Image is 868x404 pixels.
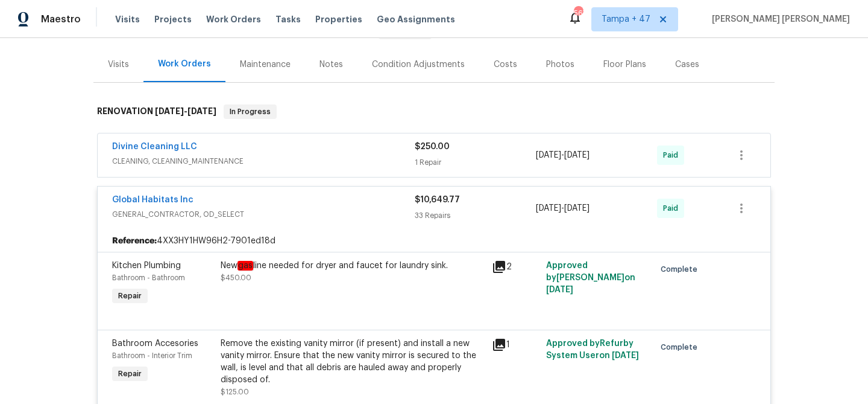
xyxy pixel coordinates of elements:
[108,59,129,71] div: Visits
[187,107,216,115] span: [DATE]
[221,388,249,396] span: $125.00
[221,260,485,272] div: New line needed for dryer and faucet for laundry sink.
[546,261,635,294] span: Approved by [PERSON_NAME] on
[574,7,582,19] div: 567
[93,92,775,131] div: RENOVATION [DATE]-[DATE]In Progress
[112,274,185,281] span: Bathroom - Bathroom
[492,338,539,352] div: 1
[98,230,770,252] div: 4XX3HY1HW96H2-7901ed18d
[602,13,650,25] span: Tampa + 47
[415,210,536,222] div: 33 Repairs
[240,59,291,71] div: Maintenance
[155,107,216,115] span: -
[372,59,465,71] div: Condition Adjustments
[115,13,140,25] span: Visits
[663,202,683,214] span: Paid
[546,286,573,294] span: [DATE]
[206,13,261,25] span: Work Orders
[546,339,639,360] span: Approved by Refurby System User on
[112,208,415,220] span: GENERAL_CONTRACTOR, OD_SELECT
[603,59,646,71] div: Floor Plans
[675,59,699,71] div: Cases
[221,338,485,386] div: Remove the existing vanity mirror (if present) and install a new vanity mirror. Ensure that the n...
[661,341,702,353] span: Complete
[612,351,639,360] span: [DATE]
[707,13,850,25] span: [PERSON_NAME] [PERSON_NAME]
[112,339,198,348] span: Bathroom Accesories
[225,106,275,118] span: In Progress
[564,204,590,213] span: [DATE]
[377,13,455,25] span: Geo Assignments
[155,107,184,115] span: [DATE]
[663,149,683,161] span: Paid
[536,204,561,213] span: [DATE]
[113,290,146,302] span: Repair
[221,274,251,281] span: $450.00
[158,58,211,70] div: Work Orders
[112,196,193,204] a: Global Habitats Inc
[315,13,362,25] span: Properties
[154,13,192,25] span: Projects
[275,15,301,24] span: Tasks
[237,261,253,271] em: gas
[415,143,450,151] span: $250.00
[41,13,81,25] span: Maestro
[564,151,590,159] span: [DATE]
[112,155,415,167] span: CLEANING, CLEANING_MAINTENANCE
[112,235,157,247] b: Reference:
[494,59,517,71] div: Costs
[112,143,197,151] a: Divine Cleaning LLC
[415,196,460,204] span: $10,649.77
[415,156,536,168] div: 1 Repair
[319,59,343,71] div: Notes
[113,368,146,380] span: Repair
[112,352,192,359] span: Bathroom - Interior Trim
[536,202,590,214] span: -
[97,104,216,119] h6: RENOVATION
[661,263,702,275] span: Complete
[546,59,574,71] div: Photos
[492,260,539,274] div: 2
[536,151,561,159] span: [DATE]
[112,261,181,270] span: Kitchen Plumbing
[536,149,590,161] span: -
